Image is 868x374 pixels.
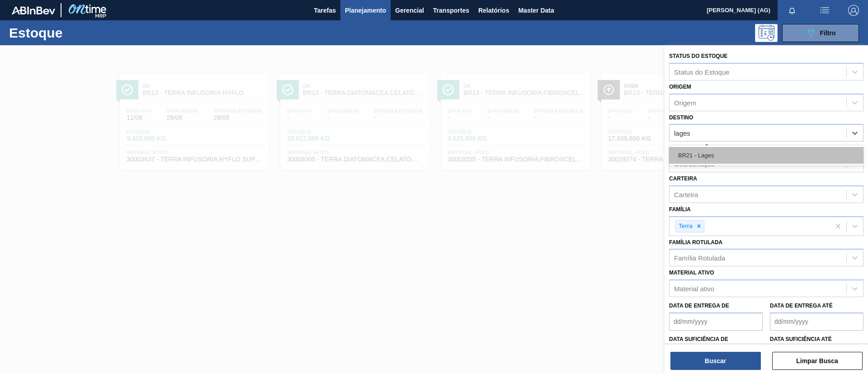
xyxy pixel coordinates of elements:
input: dd/mm/yyyy [770,312,863,331]
span: Gerencial [395,5,424,16]
label: Status do Estoque [669,53,727,59]
h1: Estoque [9,28,144,38]
img: Logout [848,5,859,16]
label: Coordenação [669,145,713,151]
div: Material ativo [674,285,714,293]
img: TNhmsLtSVTkK8tSr43FrP2fwEKptu5GPRR3wAAAABJRU5ErkJggg== [12,6,55,14]
label: Destino [669,114,693,121]
div: Origem [674,99,696,106]
label: Família Rotulada [669,239,722,246]
span: Master Data [518,5,554,16]
label: Carteira [669,175,697,182]
button: Filtro [782,24,859,42]
span: Tarefas [314,5,336,16]
label: Data suficiência de [669,336,728,342]
div: Família Rotulada [674,254,725,262]
span: Relatórios [478,5,509,16]
label: Data suficiência até [770,336,832,342]
label: Origem [669,84,691,90]
span: Transportes [433,5,469,16]
div: Pogramando: nenhum usuário selecionado [755,24,778,42]
button: Notificações [778,4,807,17]
label: Família [669,206,691,213]
span: Planejamento [345,5,386,16]
label: Data de Entrega de [669,303,729,309]
div: Terra [676,221,694,232]
label: Data de Entrega até [770,303,833,309]
div: Status do Estoque [674,68,730,76]
span: Filtro [820,29,836,37]
div: Carteira [674,190,698,198]
label: Material ativo [669,270,714,276]
div: BR21 - Lages [669,147,863,164]
img: userActions [819,5,830,16]
input: dd/mm/yyyy [669,312,763,331]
